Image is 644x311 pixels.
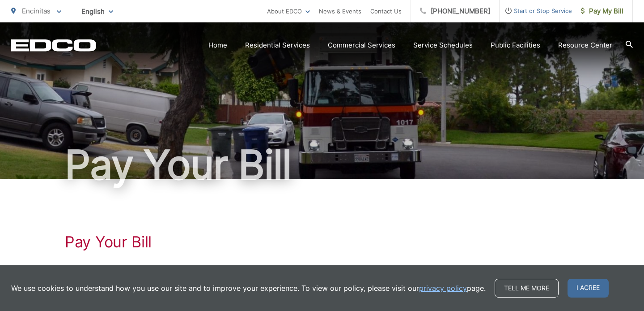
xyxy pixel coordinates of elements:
span: Encinitas [22,7,51,15]
p: to View, Pay, and Manage Your Bill Online [65,264,579,275]
span: I agree [568,279,609,298]
a: About EDCO [267,6,310,17]
h1: Pay Your Bill [65,233,579,251]
a: EDCD logo. Return to the homepage. [11,39,96,52]
a: Click Here [65,264,98,275]
span: English [75,4,120,19]
a: Home [208,40,227,51]
span: Pay My Bill [581,6,623,17]
a: privacy policy [419,283,467,294]
h1: Pay Your Bill [11,143,633,187]
a: News & Events [319,6,361,17]
a: Commercial Services [328,40,395,51]
a: Resource Center [558,40,612,51]
a: Residential Services [245,40,310,51]
a: Service Schedules [413,40,473,51]
a: Contact Us [370,6,402,17]
a: Public Facilities [491,40,540,51]
p: We use cookies to understand how you use our site and to improve your experience. To view our pol... [11,283,486,294]
a: Tell me more [495,279,559,298]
